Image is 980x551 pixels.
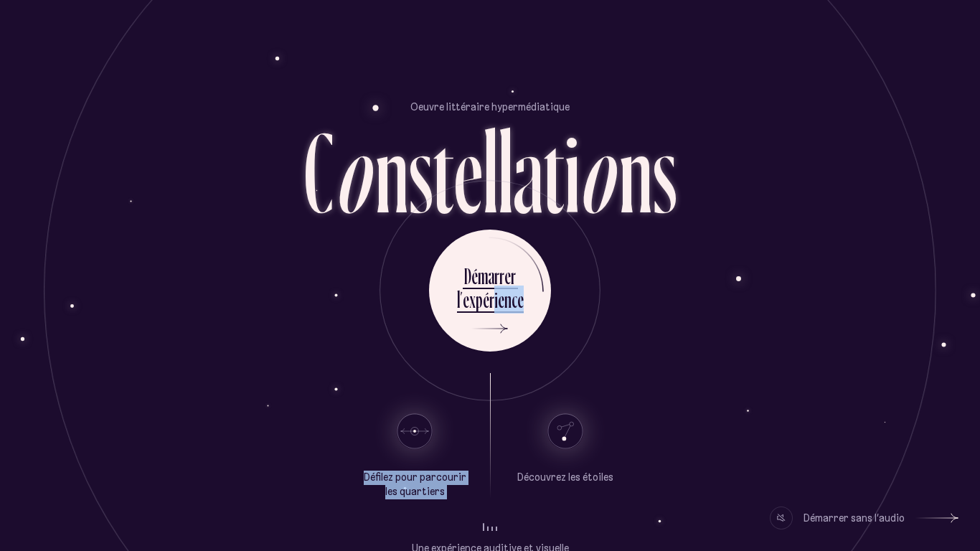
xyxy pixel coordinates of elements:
div: n [375,114,408,228]
p: Oeuvre littéraire hypermédiatique [410,100,570,114]
div: D [464,262,471,290]
div: r [511,262,516,290]
div: s [408,114,433,228]
div: r [489,286,494,314]
p: Découvrez les étoiles [517,471,613,485]
div: i [494,286,498,314]
div: o [578,114,619,228]
div: r [499,262,504,290]
div: l [483,114,498,228]
div: l [498,114,513,228]
div: m [478,262,488,290]
div: n [619,114,652,228]
div: é [483,286,489,314]
div: e [463,286,469,314]
div: e [504,262,511,290]
div: e [454,114,483,228]
button: Démarrer sans l’audio [770,507,958,529]
div: a [513,114,543,228]
div: c [512,286,517,314]
div: r [494,262,499,290]
div: a [488,262,494,290]
div: Démarrer sans l’audio [804,507,905,529]
div: e [517,286,524,314]
div: é [471,262,478,290]
div: p [476,286,483,314]
div: ’ [460,286,463,314]
div: t [543,114,565,228]
div: o [334,114,375,228]
div: i [565,114,580,228]
div: x [469,286,476,314]
div: C [303,114,334,228]
p: Défilez pour parcourir les quartiers [361,471,468,499]
div: n [504,286,512,314]
div: l [457,286,460,314]
div: e [498,286,504,314]
div: s [652,114,677,228]
div: t [433,114,454,228]
button: Démarrerl’expérience [429,230,551,352]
